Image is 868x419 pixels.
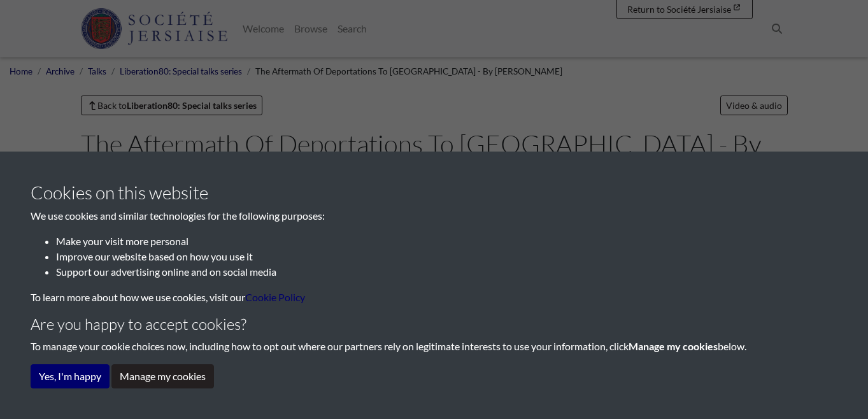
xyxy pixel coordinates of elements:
button: Yes, I'm happy [31,364,110,388]
p: To learn more about how we use cookies, visit our [31,290,837,305]
li: Make your visit more personal [56,234,837,249]
li: Support our advertising online and on social media [56,264,837,280]
a: learn more about cookies [245,291,305,303]
strong: Manage my cookies [629,340,718,352]
li: Improve our website based on how you use it [56,249,837,264]
button: Manage my cookies [111,364,214,388]
h3: Cookies on this website [31,182,837,204]
h4: Are you happy to accept cookies? [31,315,837,334]
p: We use cookies and similar technologies for the following purposes: [31,208,837,224]
p: To manage your cookie choices now, including how to opt out where our partners rely on legitimate... [31,339,837,354]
